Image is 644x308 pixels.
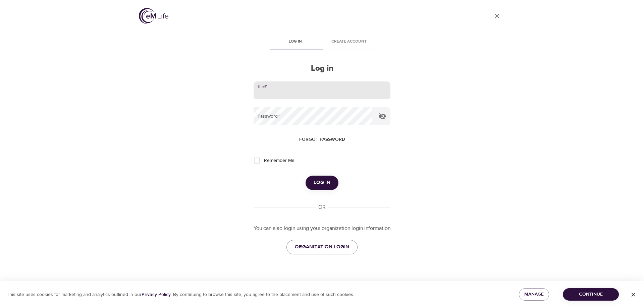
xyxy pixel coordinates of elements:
img: logo [139,8,168,24]
div: OR [316,203,328,211]
span: Forgot password [299,135,345,144]
a: close [489,8,505,24]
span: Log in [272,38,318,45]
button: Log in [306,176,338,190]
button: Manage [519,288,549,301]
span: ORGANIZATION LOGIN [295,243,349,251]
span: Log in [314,178,330,187]
button: Continue [563,288,619,301]
h2: Log in [254,64,390,73]
a: ORGANIZATION LOGIN [286,240,358,254]
div: disabled tabs example [254,34,390,50]
span: Continue [568,290,613,299]
p: You can also login using your organization login information [254,225,390,232]
a: Privacy Policy [142,292,171,298]
span: Manage [524,290,544,299]
span: Remember Me [264,157,294,164]
button: Forgot password [297,133,348,146]
span: Create account [326,38,372,45]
